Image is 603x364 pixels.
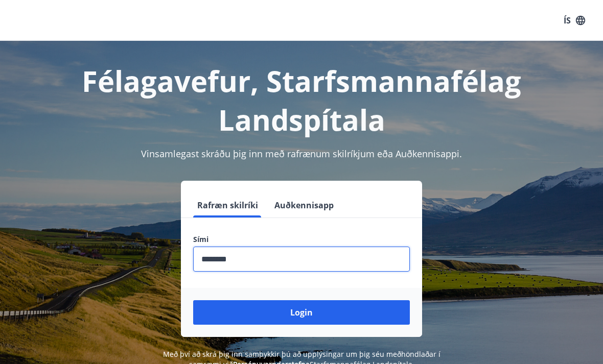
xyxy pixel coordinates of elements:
[558,11,591,30] button: ÍS
[270,193,338,217] button: Auðkennisapp
[193,234,410,245] label: Sími
[12,61,591,139] h1: Félagavefur, Starfsmannafélag Landspítala
[141,148,462,160] span: Vinsamlegast skráðu þig inn með rafrænum skilríkjum eða Auðkennisappi.
[193,300,410,325] button: Login
[193,193,262,217] button: Rafræn skilríki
